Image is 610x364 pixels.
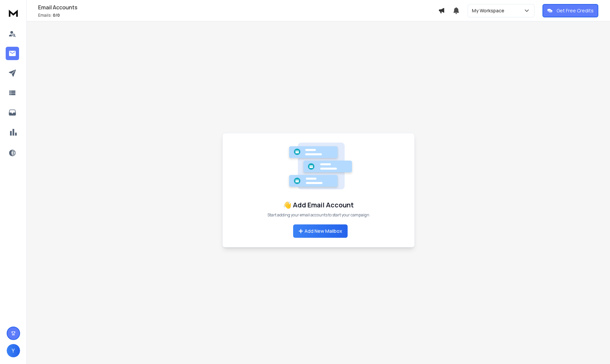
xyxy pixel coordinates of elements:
[38,3,438,11] h1: Email Accounts
[293,224,348,238] button: Add New Mailbox
[7,344,20,357] button: Y
[38,13,438,18] p: Emails :
[53,12,60,18] span: 0 / 0
[267,212,369,218] p: Start adding your email accounts to start your campaign
[7,7,20,19] img: logo
[472,7,507,14] p: My Workspace
[283,200,354,210] h1: 👋 Add Email Account
[542,4,598,17] button: Get Free Credits
[557,7,594,14] p: Get Free Credits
